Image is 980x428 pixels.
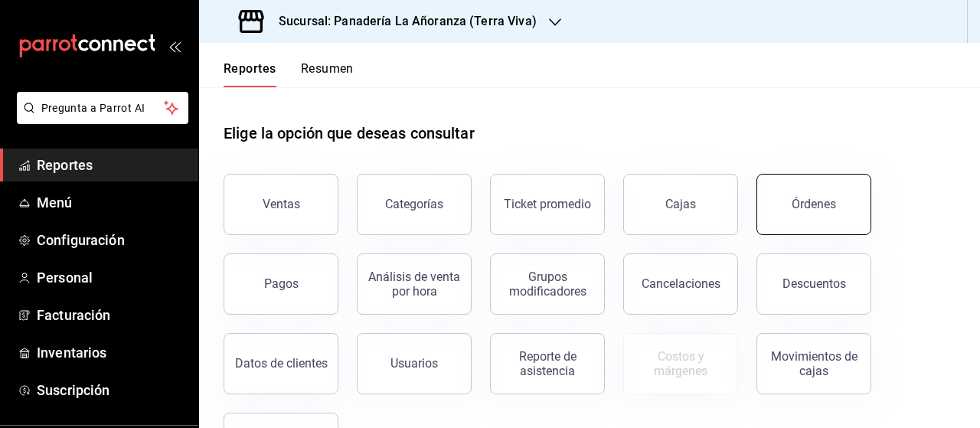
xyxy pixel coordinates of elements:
[623,333,738,394] button: Contrata inventarios para ver este reporte
[224,253,338,315] button: Pagos
[500,349,595,378] div: Reporte de asistencia
[642,276,720,291] div: Cancelaciones
[224,174,338,235] button: Ventas
[357,253,472,315] button: Análisis de venta por hora
[224,333,338,394] button: Datos de clientes
[756,174,871,235] button: Órdenes
[37,155,186,175] span: Reportes
[224,122,475,145] h1: Elige la opción que deseas consultar
[168,40,181,52] button: open_drawer_menu
[37,192,186,213] span: Menú
[224,61,354,87] div: navigation tabs
[385,197,443,211] div: Categorías
[37,267,186,288] span: Personal
[11,111,188,127] a: Pregunta a Parrot AI
[390,356,438,371] div: Usuarios
[367,270,462,299] div: Análisis de venta por hora
[37,380,186,400] span: Suscripción
[263,197,300,211] div: Ventas
[301,61,354,87] button: Resumen
[623,174,738,235] button: Cajas
[792,197,836,211] div: Órdenes
[623,253,738,315] button: Cancelaciones
[264,276,299,291] div: Pagos
[490,333,605,394] button: Reporte de asistencia
[490,174,605,235] button: Ticket promedio
[504,197,591,211] div: Ticket promedio
[235,356,328,371] div: Datos de clientes
[665,197,696,211] div: Cajas
[782,276,846,291] div: Descuentos
[37,305,186,325] span: Facturación
[766,349,861,378] div: Movimientos de cajas
[756,253,871,315] button: Descuentos
[756,333,871,394] button: Movimientos de cajas
[357,174,472,235] button: Categorías
[17,92,188,124] button: Pregunta a Parrot AI
[633,349,728,378] div: Costos y márgenes
[357,333,472,394] button: Usuarios
[37,342,186,363] span: Inventarios
[41,100,165,116] span: Pregunta a Parrot AI
[37,230,186,250] span: Configuración
[500,270,595,299] div: Grupos modificadores
[224,61,276,87] button: Reportes
[490,253,605,315] button: Grupos modificadores
[266,12,537,31] h3: Sucursal: Panadería La Añoranza (Terra Viva)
